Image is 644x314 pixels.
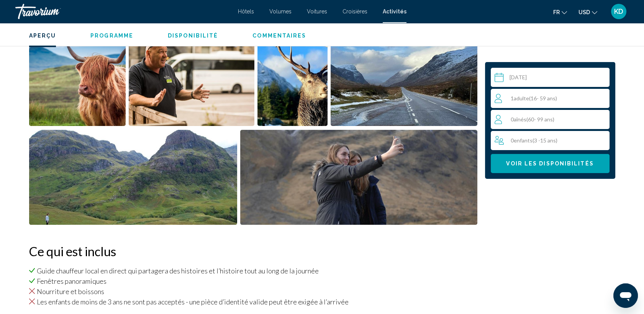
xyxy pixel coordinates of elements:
[511,95,514,101] font: 1
[613,283,638,308] iframe: Bouton de lancement de la fenêtre de messagerie
[526,116,554,123] span: ( - 99 ans)
[511,137,514,144] font: 0
[29,244,477,259] h2: Ce qui est inclus
[533,137,557,144] span: ( 15 ans)
[29,31,126,126] button: Ouvrir le curseur d’image en plein écran
[514,116,526,123] span: Aînés
[240,129,477,225] button: Ouvrir le curseur d’image en plein écran
[29,32,56,39] button: Aperçu
[307,8,327,15] a: Voitures
[257,31,328,126] button: Ouvrir le curseur d’image en plein écran
[37,298,477,306] font: Les enfants de moins de 3 ans ne sont pas acceptés - une pièce d’identité valide peut être exigée...
[553,7,567,18] button: Changer la langue
[238,8,254,15] a: Hôtels
[534,137,540,144] span: 3 -
[491,154,610,173] button: Voir les disponibilités
[511,116,514,123] font: 0
[29,129,238,225] button: Ouvrir le curseur d’image en plein écran
[491,89,610,150] button: Voyageurs : 1 adulte, 0 enfant
[514,95,529,101] span: Adulte
[168,33,218,39] span: Disponibilité
[578,7,597,18] button: Changer de devise
[37,277,477,285] font: Fenêtres panoramiques
[37,267,477,275] font: Guide chauffeur local en direct qui partagera des histoires et l’histoire tout au long de la journée
[168,32,218,39] button: Disponibilité
[514,137,533,144] span: Enfants
[37,287,477,296] font: Nourriture et boissons
[129,31,254,126] button: Ouvrir le curseur d’image en plein écran
[614,8,623,15] span: KD
[383,8,406,15] a: Activités
[252,33,306,39] span: Commentaires
[90,33,133,39] span: Programme
[269,8,292,15] a: Volumes
[342,8,367,15] a: Croisières
[609,3,629,20] button: Menu utilisateur
[252,32,306,39] button: Commentaires
[531,95,537,101] span: 16
[506,161,593,167] span: Voir les disponibilités
[578,9,590,15] span: USD
[553,9,560,15] span: Fr
[90,32,133,39] button: Programme
[29,33,56,39] span: Aperçu
[528,116,534,123] span: 60
[529,95,557,101] span: ( - 59 ans)
[331,31,477,126] button: Ouvrir le curseur d’image en plein écran
[15,4,230,19] a: Travorium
